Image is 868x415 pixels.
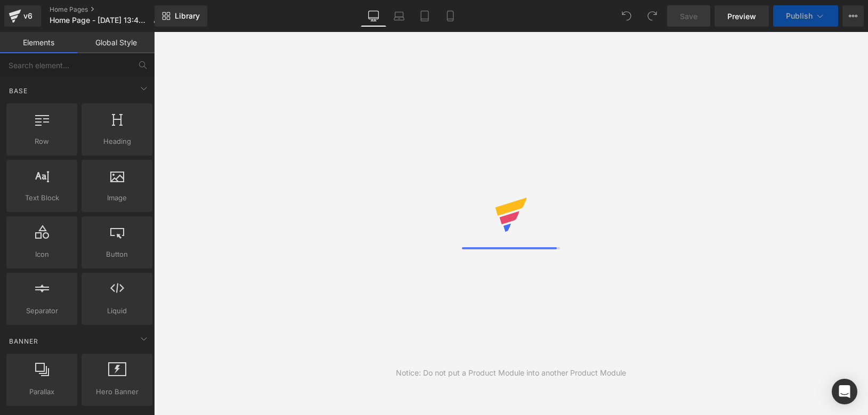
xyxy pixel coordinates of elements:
span: Base [8,86,29,96]
div: Open Intercom Messenger [832,379,857,404]
span: Hero Banner [85,386,149,397]
span: Liquid [85,305,149,316]
span: Row [10,136,74,147]
span: Banner [8,336,39,346]
span: Heading [85,136,149,147]
span: Icon [10,249,74,260]
a: New Library [155,5,207,27]
span: Preview [727,11,756,22]
a: Tablet [412,5,437,27]
span: Publish [786,12,813,20]
span: Parallax [10,386,74,397]
span: Image [85,192,149,204]
span: Button [85,249,149,260]
div: Notice: Do not put a Product Module into another Product Module [396,367,626,379]
a: Home Pages [50,5,169,14]
div: v6 [21,9,35,23]
button: Undo [616,5,637,27]
a: Global Style [77,32,155,53]
button: Redo [642,5,663,27]
span: Save [680,11,697,22]
a: Laptop [386,5,412,27]
button: Publish [773,5,838,27]
span: Text Block [10,192,74,204]
a: v6 [4,5,41,27]
a: Desktop [361,5,386,27]
span: Home Page - [DATE] 13:45:13 [50,16,149,25]
a: Mobile [437,5,463,27]
span: Separator [10,305,74,316]
a: Preview [715,5,769,27]
button: More [842,5,864,27]
span: Library [175,11,200,21]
